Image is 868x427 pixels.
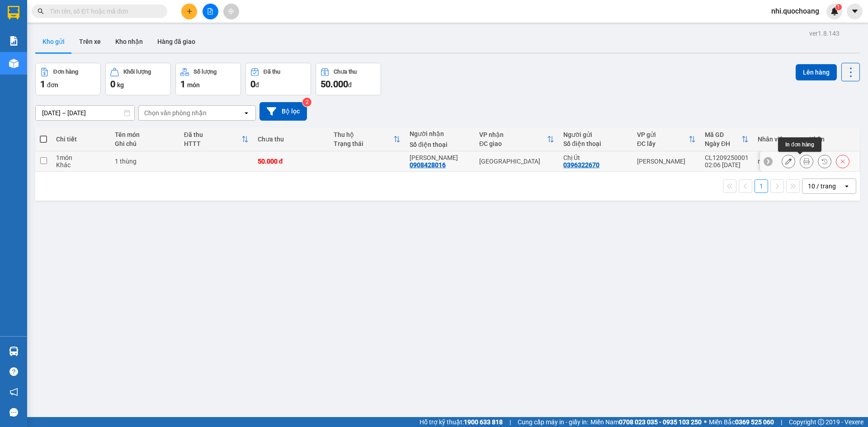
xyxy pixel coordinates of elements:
[187,81,200,89] span: món
[203,4,218,19] button: file-add
[637,158,696,165] div: [PERSON_NAME]
[123,69,151,75] div: Khối lượng
[53,69,78,75] div: Đơn hàng
[563,140,628,147] div: Số điện thoại
[410,130,470,137] div: Người nhận
[115,140,175,147] div: Ghi chú
[175,63,241,95] button: Số lượng1món
[9,388,18,396] span: notification
[50,6,156,16] input: Tìm tên, số ĐT hoặc mã đơn
[781,417,782,427] span: |
[619,418,702,426] strong: 0708 023 035 - 0935 103 250
[809,136,854,143] div: Nhãn
[705,154,749,161] div: CL1209250001
[179,127,253,151] th: Toggle SortBy
[479,140,547,147] div: ĐC giao
[72,31,108,52] button: Trên xe
[186,8,193,14] span: plus
[755,179,768,193] button: 1
[36,106,134,120] input: Select a date range.
[637,140,689,147] div: ĐC lấy
[334,131,393,138] div: Thu hộ
[705,140,741,147] div: Ngày ĐH
[110,79,115,89] span: 0
[115,131,175,138] div: Tên món
[778,137,821,152] div: In đơn hàng
[264,69,280,75] div: Đã thu
[245,63,311,95] button: Đã thu0đ
[35,63,101,95] button: Đơn hàng1đơn
[851,7,859,15] span: caret-down
[809,28,840,38] div: ver 1.8.143
[184,131,241,138] div: Đã thu
[348,81,352,89] span: đ
[835,4,842,10] sup: 1
[764,5,826,17] span: nhi.quochoang
[38,8,44,14] span: search
[475,127,559,151] th: Toggle SortBy
[479,158,554,165] div: [GEOGRAPHIC_DATA]
[796,64,837,80] button: Lên hàng
[181,4,197,19] button: plus
[410,141,470,148] div: Số điện thoại
[180,79,185,89] span: 1
[420,417,503,427] span: Hỗ trợ kỹ thuật:
[193,69,217,75] div: Số lượng
[8,6,19,19] img: logo-vxr
[9,59,19,68] img: warehouse-icon
[184,140,241,147] div: HTTT
[115,158,175,165] div: 1 thùng
[837,4,840,10] span: 1
[637,131,689,138] div: VP gửi
[259,102,307,121] button: Bộ lọc
[632,127,700,151] th: Toggle SortBy
[563,131,628,138] div: Người gửi
[56,136,106,143] div: Chi tiết
[709,417,774,427] span: Miền Bắc
[47,81,58,89] span: đơn
[843,183,850,190] svg: open
[758,136,800,143] div: Nhân viên
[847,4,863,19] button: caret-down
[9,367,18,376] span: question-circle
[258,136,325,143] div: Chưa thu
[243,109,250,117] svg: open
[758,158,800,165] div: nhi.quochoang
[735,418,774,426] strong: 0369 525 060
[334,140,393,147] div: Trạng thái
[410,161,446,169] div: 0908428016
[705,161,749,169] div: 02:06 [DATE]
[9,408,18,417] span: message
[509,417,511,427] span: |
[705,131,741,138] div: Mã GD
[830,7,839,15] img: icon-new-feature
[9,36,19,46] img: solution-icon
[818,419,824,425] span: copyright
[321,79,348,89] span: 50.000
[563,161,599,169] div: 0396322670
[250,79,255,89] span: 0
[410,154,470,161] div: Anh Hoàng
[105,63,171,95] button: Khối lượng0kg
[700,127,753,151] th: Toggle SortBy
[223,4,239,19] button: aim
[35,31,72,52] button: Kho gửi
[40,79,45,89] span: 1
[518,417,588,427] span: Cung cấp máy in - giấy in:
[258,158,325,165] div: 50.000 đ
[302,98,311,107] sup: 2
[334,69,357,75] div: Chưa thu
[117,81,124,89] span: kg
[207,8,213,14] span: file-add
[704,420,707,424] span: ⚪️
[150,31,203,52] button: Hàng đã giao
[464,418,503,426] strong: 1900 633 818
[9,347,19,356] img: warehouse-icon
[228,8,234,14] span: aim
[808,182,836,191] div: 10 / trang
[56,154,106,161] div: 1 món
[56,161,106,169] div: Khác
[590,417,702,427] span: Miền Nam
[782,155,795,168] div: Sửa đơn hàng
[316,63,381,95] button: Chưa thu50.000đ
